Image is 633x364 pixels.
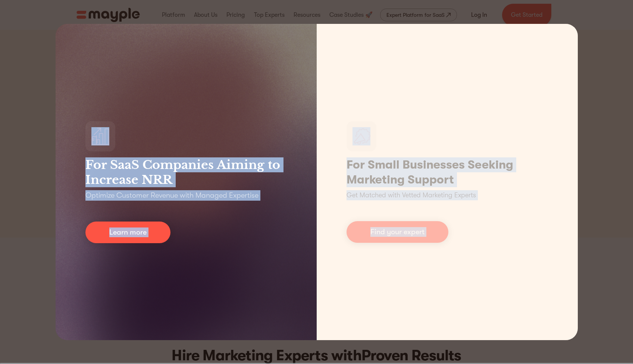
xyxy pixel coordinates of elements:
a: Find your expert [347,221,448,243]
h3: For SaaS Companies Aiming to Increase NRR [85,157,287,187]
p: Optimize Customer Revenue with Managed Expertise [85,190,258,201]
p: Get Matched with Vetted Marketing Experts [347,190,476,200]
a: Learn more [85,222,170,243]
h1: For Small Businesses Seeking Marketing Support [347,157,548,187]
